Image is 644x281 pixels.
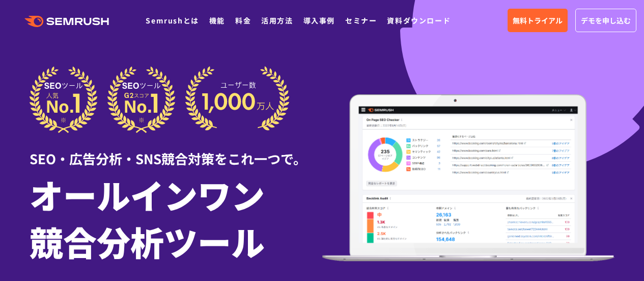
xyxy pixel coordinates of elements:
a: 無料トライアル [508,9,568,32]
a: デモを申し込む [575,9,636,32]
span: 無料トライアル [513,15,563,26]
a: Semrushとは [146,15,199,25]
a: 機能 [209,15,225,25]
span: デモを申し込む [581,15,631,26]
a: 活用方法 [261,15,293,25]
div: SEO・広告分析・SNS競合対策をこれ一つで。 [30,133,322,168]
h1: オールインワン 競合分析ツール [30,171,322,265]
a: 資料ダウンロード [387,15,451,25]
a: セミナー [345,15,377,25]
a: 料金 [235,15,251,25]
a: 導入事例 [303,15,335,25]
